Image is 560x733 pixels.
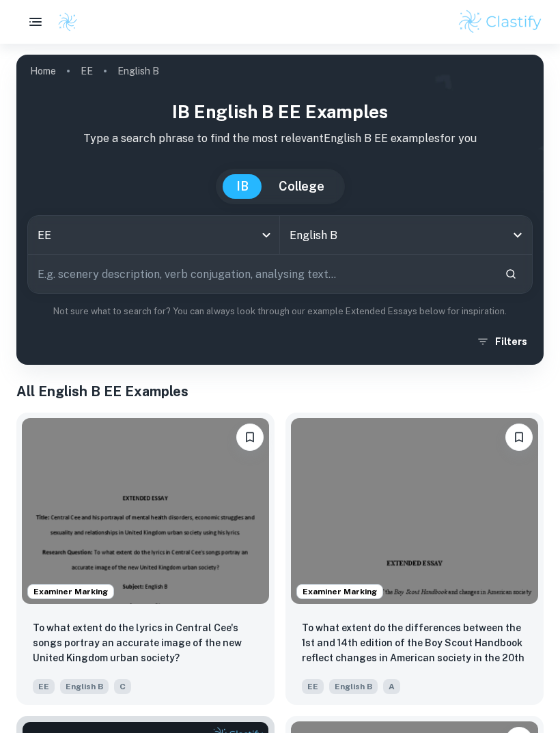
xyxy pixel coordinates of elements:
[28,216,279,254] div: EE
[297,585,382,598] span: Examiner Marking
[22,418,269,604] img: English B EE example thumbnail: To what extent do the lyrics in Central
[49,12,78,32] a: Clastify logo
[28,585,113,598] span: Examiner Marking
[505,424,533,451] button: Please log in to bookmark exemplars
[33,679,55,694] span: EE
[117,64,159,79] p: English B
[223,174,262,199] button: IB
[81,61,93,81] a: EE
[473,329,533,354] button: Filters
[499,262,522,286] button: Search
[329,679,378,694] span: English B
[27,305,533,318] p: Not sure what to search for? You can always look through our example Extended Essays below for in...
[508,225,527,245] button: Open
[16,381,544,402] h1: All English B EE Examples
[30,61,56,81] a: Home
[60,679,109,694] span: English B
[383,679,400,694] span: A
[33,620,258,665] p: To what extent do the lyrics in Central Cee's songs portray an accurate image of the new United K...
[302,679,324,694] span: EE
[57,12,78,32] img: Clastify logo
[285,413,544,705] a: Examiner MarkingPlease log in to bookmark exemplarsTo what extent do the differences between the ...
[457,8,544,36] img: Clastify logo
[27,130,533,147] p: Type a search phrase to find the most relevant English B EE examples for you
[28,255,494,293] input: E.g. scenery description, verb conjugation, analysing text...
[291,418,538,604] img: English B EE example thumbnail: To what extent do the differences betwee
[114,679,131,694] span: C
[16,413,275,705] a: Examiner MarkingPlease log in to bookmark exemplarsTo what extent do the lyrics in Central Cee's ...
[16,55,544,365] img: profile cover
[27,98,533,125] h1: IB English B EE examples
[236,424,264,451] button: Please log in to bookmark exemplars
[265,174,338,199] button: College
[302,620,527,667] p: To what extent do the differences between the 1st and 14th edition of the Boy Scout Handbook refl...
